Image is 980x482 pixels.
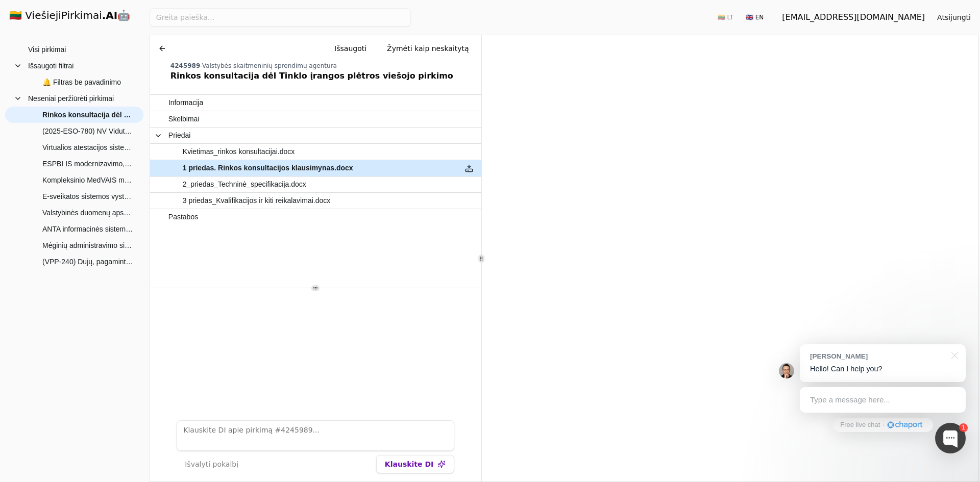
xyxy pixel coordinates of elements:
span: Skelbimai [168,112,200,126]
div: - [170,62,477,70]
span: Pastabos [168,210,198,224]
strong: .AI [102,9,118,21]
span: Informacija [168,95,203,110]
span: (VPP-240) Dujų, pagamintų iš atsinaujinančių energijos šaltinių, kilmės garantijų registro IT pas... [42,254,133,269]
span: 3 priedas_Kvalifikacijos ir kiti reikalavimai.docx [183,193,330,208]
button: Klauskite DI [376,455,454,473]
div: 1 [959,423,968,432]
span: Valstybės skaitmeninių sprendimų agentūra [202,62,337,69]
button: Išsaugoti [326,39,375,58]
input: Greita paieška... [150,8,411,27]
button: Atsijungti [929,8,979,27]
div: Type a message here... [800,387,966,413]
span: Rinkos konsultacija dėl Tinklo įrangos plėtros viešojo pirkimo [42,107,133,122]
span: Kompleksinio MedVAIS modernizavimo sprendimo sukūrimas ir įdiegimas [42,172,133,188]
span: 🔔 Filtras be pavadinimo [42,74,121,90]
span: Priedai [168,128,191,143]
div: Rinkos konsultacija dėl Tinklo įrangos plėtros viešojo pirkimo [170,70,477,82]
img: Jonas [779,363,794,378]
span: Mėginių administravimo sistemos (MĖGIS) atnaujinimo paslaugos (Atviras konkursas) [42,238,133,253]
span: Free live chat [840,420,880,430]
a: Free live chat· [832,418,933,432]
span: Visi pirkimai [28,42,66,57]
span: ANTA informacinės sistemos priežiūros ir vystymo paslaugos (Atviras konkursas) [42,221,133,237]
div: · [883,420,885,430]
p: Hello! Can I help you? [810,364,955,374]
span: Išsaugoti filtrai [28,58,73,73]
span: Valstybinės duomenų apsaugos inspekcijos informacinės sistemos kūrimo, diegimo ir palaikymo pasla... [42,205,133,220]
span: Neseniai peržiūrėti pirkimai [28,91,114,106]
button: Žymėti kaip neskaitytą [379,39,477,58]
div: [EMAIL_ADDRESS][DOMAIN_NAME] [782,11,925,23]
span: (2025-ESO-780) NV Vidutinio slėgio skirstomojo dujotiekio nuo esamo dujotiekio Rūdninkų k. iki sk... [42,123,133,139]
span: 1 priedas. Rinkos konsultacijos klausimynas.docx [183,161,353,175]
span: 2_priedas_Techninė_specifikacija.docx [183,177,306,192]
span: Virtualios atestacijos sistemos VASIS priežiūros ir modifikavimo paslaugos [42,140,133,155]
span: E-sveikatos sistemos vystymo ir priežiūros paslaugos, sukuriant skubios medicinos pagalbos skyrių... [42,189,133,204]
button: 🇬🇧 EN [740,9,770,26]
span: ESPBI IS modernizavimo, siekiant sukurti medicininių klasterių duomenų mainų ir stebėsenos platfo... [42,156,133,171]
span: 4245989 [170,62,200,69]
span: Kvietimas_rinkos konsultacijai.docx [183,144,295,159]
div: [PERSON_NAME] [810,351,945,361]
